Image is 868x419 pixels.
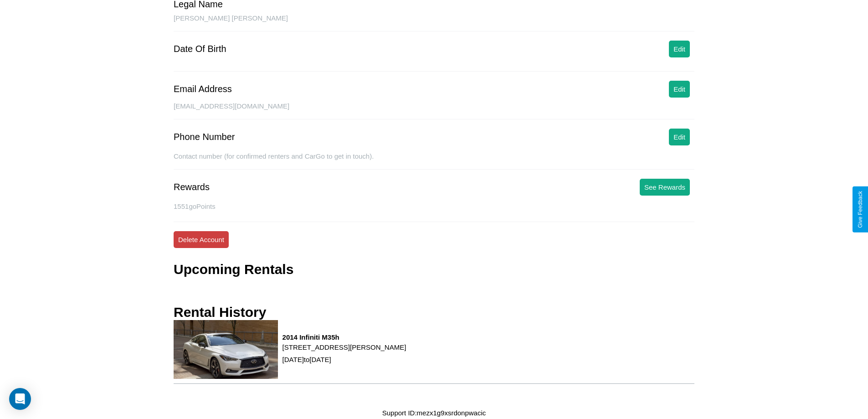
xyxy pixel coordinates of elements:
[174,305,266,320] h3: Rental History
[174,102,694,119] div: [EMAIL_ADDRESS][DOMAIN_NAME]
[174,182,210,192] div: Rewards
[174,84,232,94] div: Email Address
[382,407,486,419] p: Support ID: mezx1g9xsrdonpwacic
[174,14,694,31] div: [PERSON_NAME] [PERSON_NAME]
[174,262,293,277] h3: Upcoming Rentals
[669,41,690,57] button: Edit
[640,179,690,196] button: See Rewards
[282,333,406,341] h3: 2014 Infiniti M35h
[282,353,406,366] p: [DATE] to [DATE]
[669,129,690,145] button: Edit
[282,341,406,353] p: [STREET_ADDRESS][PERSON_NAME]
[174,200,694,212] p: 1551 goPoints
[174,152,694,170] div: Contact number (for confirmed renters and CarGo to get in touch).
[9,388,31,410] div: Open Intercom Messenger
[174,132,235,142] div: Phone Number
[174,320,278,379] img: rental
[669,81,690,98] button: Edit
[174,231,229,248] button: Delete Account
[857,191,863,228] div: Give Feedback
[174,44,226,54] div: Date Of Birth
